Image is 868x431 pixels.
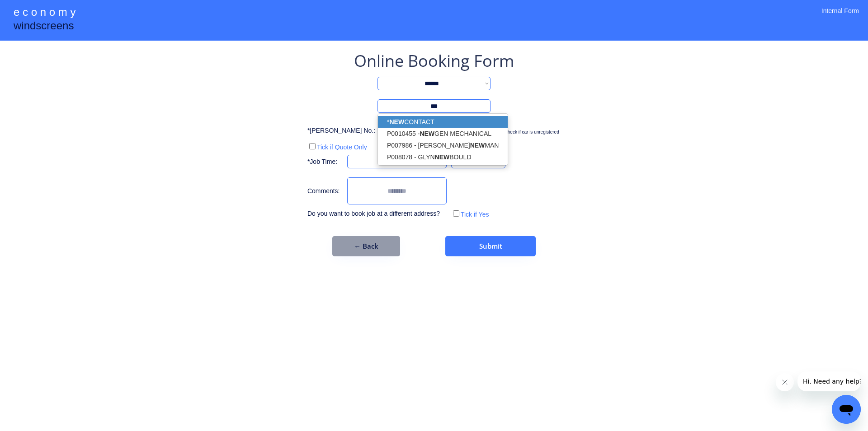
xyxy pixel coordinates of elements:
button: Submit [445,236,536,256]
div: Do you want to book job at a different address? [307,209,447,218]
strong: NEW [435,153,450,161]
p: P007986 - [PERSON_NAME] MAN [378,139,508,151]
div: Comments: [307,187,343,196]
span: Hi. Need any help? [5,6,65,14]
p: P008078 - GLYN BOULD [378,151,508,163]
label: Tick if Quote Only [317,144,367,151]
strong: NEW [420,130,434,137]
strong: NEW [389,118,404,125]
div: *[PERSON_NAME] No.: [307,126,375,135]
iframe: Close message [776,373,794,391]
iframe: Message from company [797,371,861,391]
div: e c o n o m y [14,5,75,22]
iframe: Button to launch messaging window [832,395,861,424]
div: windscreens [14,18,74,36]
label: Tick if Yes [461,211,489,218]
div: Online Booking Form [354,50,514,72]
label: Please check if car is unregistered [490,130,559,134]
strong: NEW [470,142,485,149]
p: P0010455 - GEN MECHANICAL [378,128,508,139]
div: Internal Form [821,7,859,27]
p: * CONTACT [378,116,508,128]
button: ← Back [332,236,400,256]
div: Choose *New Contact if name is not on the list [377,113,491,119]
div: *Job Time: [307,158,343,167]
